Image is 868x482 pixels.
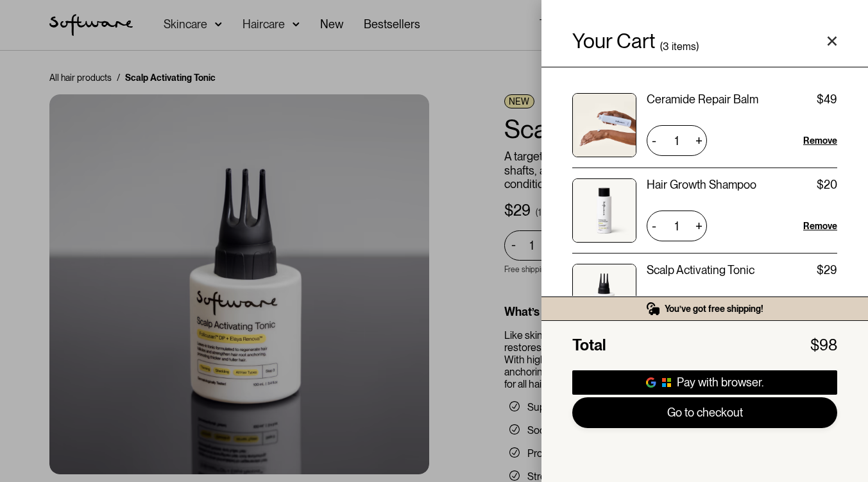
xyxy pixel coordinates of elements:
[572,370,837,395] a: Pay with browser.
[803,219,837,232] div: Remove
[647,93,758,106] div: Ceramide Repair Balm
[672,42,699,51] div: items)
[572,336,606,355] div: Total
[660,42,663,51] div: (
[691,130,707,151] div: +
[647,178,756,191] div: Hair Growth Shampoo
[572,397,837,428] a: Go to checkout
[647,216,661,236] div: -
[817,93,837,106] div: $49
[663,42,669,51] div: 3
[803,219,837,232] a: Remove item from cart
[817,264,837,277] div: $29
[803,134,837,147] a: Remove item from cart
[647,264,754,277] div: Scalp Activating Tonic
[665,303,763,314] div: You’ve got free shipping!
[647,130,661,151] div: -
[691,216,707,236] div: +
[817,178,837,191] div: $20
[572,31,655,51] h4: Your Cart
[810,336,837,355] div: $98
[803,134,837,147] div: Remove
[677,376,763,389] div: Pay with browser.
[827,36,837,46] a: Close cart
